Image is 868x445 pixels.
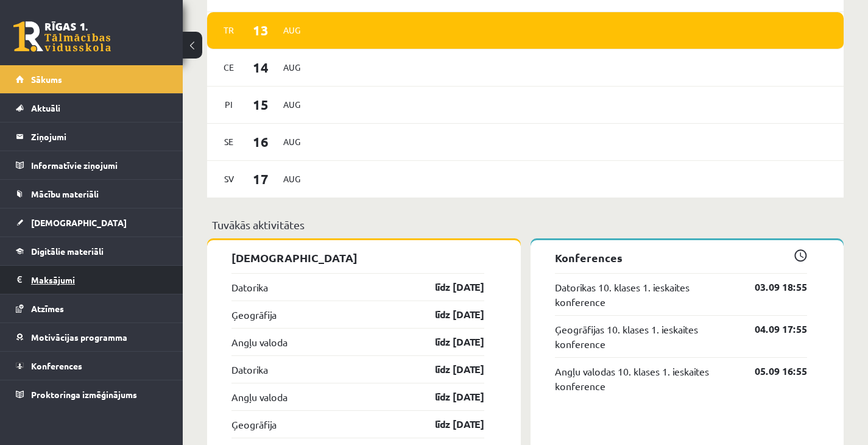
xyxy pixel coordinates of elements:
[242,169,280,189] span: 17
[736,280,807,294] a: 03.09 18:55
[31,360,82,371] span: Konferences
[414,362,484,377] a: līdz [DATE]
[16,237,168,265] a: Digitālie materiāli
[16,94,168,122] a: Aktuāli
[279,169,305,188] span: Aug
[414,307,484,322] a: līdz [DATE]
[414,390,484,404] a: līdz [DATE]
[13,21,111,52] a: Rīgas 1. Tālmācības vidusskola
[231,390,288,404] a: Angļu valoda
[231,335,288,349] a: Angļu valoda
[16,180,168,208] a: Mācību materiāli
[31,151,168,179] legend: Informatīvie ziņojumi
[555,249,808,266] p: Konferences
[231,307,277,322] a: Ģeogrāfija
[216,95,242,114] span: Pi
[279,21,305,40] span: Aug
[242,57,280,77] span: 14
[414,335,484,349] a: līdz [DATE]
[242,132,280,152] span: 16
[414,280,484,294] a: līdz [DATE]
[31,246,104,257] span: Digitālie materiāli
[279,132,305,151] span: Aug
[216,132,242,151] span: Se
[216,21,242,40] span: Tr
[736,322,807,336] a: 04.09 17:55
[16,123,168,151] a: Ziņojumi
[31,266,168,294] legend: Maksājumi
[555,280,737,309] a: Datorikas 10. klases 1. ieskaites konference
[31,188,99,199] span: Mācību materiāli
[231,280,268,294] a: Datorika
[231,417,277,432] a: Ģeogrāfija
[31,74,62,85] span: Sākums
[279,95,305,114] span: Aug
[31,303,64,314] span: Atzīmes
[736,364,807,379] a: 05.09 16:55
[31,389,137,400] span: Proktoringa izmēģinājums
[31,102,60,113] span: Aktuāli
[31,123,168,151] legend: Ziņojumi
[231,362,268,377] a: Datorika
[16,208,168,237] a: [DEMOGRAPHIC_DATA]
[216,58,242,77] span: Ce
[16,266,168,294] a: Maksājumi
[31,332,127,343] span: Motivācijas programma
[16,323,168,351] a: Motivācijas programma
[16,352,168,380] a: Konferences
[16,151,168,179] a: Informatīvie ziņojumi
[242,20,280,40] span: 13
[16,65,168,93] a: Sākums
[414,417,484,432] a: līdz [DATE]
[216,169,242,188] span: Sv
[212,216,839,233] p: Tuvākās aktivitātes
[279,58,305,77] span: Aug
[231,249,484,266] p: [DEMOGRAPHIC_DATA]
[31,217,127,228] span: [DEMOGRAPHIC_DATA]
[242,94,280,115] span: 15
[555,322,737,351] a: Ģeogrāfijas 10. klases 1. ieskaites konference
[16,380,168,408] a: Proktoringa izmēģinājums
[555,364,737,393] a: Angļu valodas 10. klases 1. ieskaites konference
[16,294,168,322] a: Atzīmes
